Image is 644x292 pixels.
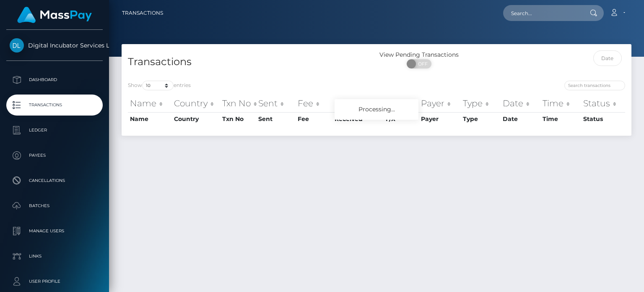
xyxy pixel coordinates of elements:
div: Processing... [335,99,418,120]
th: Payer [419,112,461,126]
th: Status [581,112,625,126]
a: Links [6,246,103,267]
p: User Profile [10,275,99,288]
a: Ledger [6,120,103,141]
span: OFF [411,59,432,68]
th: Fee [296,112,332,126]
p: Cancellations [10,174,99,187]
th: Received [332,112,384,126]
input: Date filter [593,50,622,66]
th: Country [172,112,220,126]
input: Search transactions [564,81,625,90]
label: Show entries [128,81,191,90]
a: Cancellations [6,170,103,191]
p: Payees [10,149,99,162]
th: Status [581,95,625,112]
a: Payees [6,145,103,166]
th: Type [461,112,500,126]
th: Time [540,95,581,112]
p: Links [10,250,99,263]
h4: Transactions [128,55,370,69]
a: User Profile [6,271,103,292]
a: Batches [6,195,103,216]
img: MassPay Logo [17,7,92,23]
select: Showentries [142,81,174,90]
p: Dashboard [10,74,99,86]
img: Digital Incubator Services Limited [10,38,24,53]
th: Received [332,95,384,112]
span: Digital Incubator Services Limited [6,42,103,49]
th: Time [540,112,581,126]
th: Type [461,95,500,112]
a: Transactions [122,4,163,22]
th: F/X [384,95,419,112]
p: Ledger [10,124,99,137]
div: View Pending Transactions [377,50,462,59]
th: Sent [256,95,296,112]
input: Search... [503,5,582,21]
th: Txn No [220,95,256,112]
th: Sent [256,112,296,126]
th: Name [128,112,172,126]
a: Dashboard [6,69,103,90]
th: Country [172,95,220,112]
a: Transactions [6,95,103,116]
p: Transactions [10,99,99,111]
th: Date [501,112,541,126]
th: Fee [296,95,332,112]
p: Batches [10,200,99,212]
th: Date [501,95,541,112]
th: Txn No [220,112,256,126]
a: Manage Users [6,221,103,242]
p: Manage Users [10,225,99,237]
th: Payer [419,95,461,112]
th: Name [128,95,172,112]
